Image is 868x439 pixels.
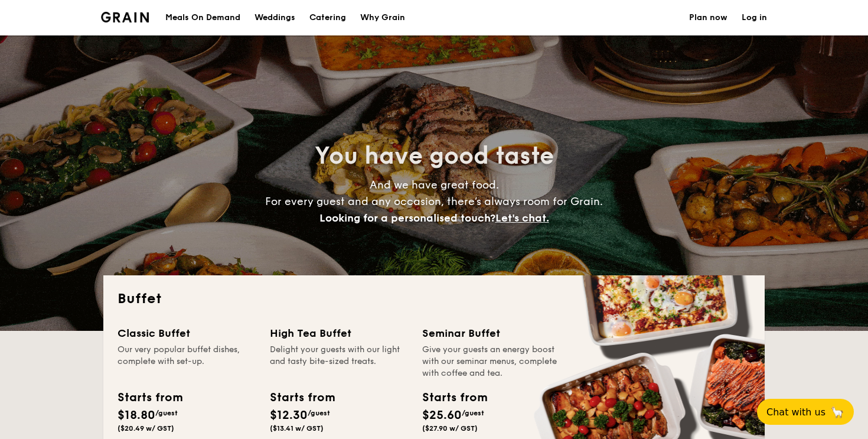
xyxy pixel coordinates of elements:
span: Chat with us [766,407,825,418]
div: Give your guests an energy boost with our seminar menus, complete with coffee and tea. [422,344,560,379]
span: $25.60 [422,408,462,422]
span: Let's chat. [495,212,549,225]
span: $18.80 [118,408,155,422]
div: Classic Buffet [118,325,256,342]
div: High Tea Buffet [270,325,408,342]
div: Starts from [118,389,182,407]
img: Grain [101,12,149,22]
span: /guest [155,409,178,417]
span: Looking for a personalised touch? [319,212,495,225]
span: /guest [308,409,330,417]
span: ($13.41 w/ GST) [270,424,324,433]
button: Chat with us🦙 [757,399,854,425]
span: You have good taste [315,142,554,170]
div: Starts from [270,389,334,407]
span: 🦙 [830,405,844,419]
span: ($20.49 w/ GST) [118,424,174,433]
div: Starts from [422,389,487,407]
span: $12.30 [270,408,308,422]
h2: Buffet [118,290,750,308]
div: Seminar Buffet [422,325,560,342]
a: Logotype [101,12,149,22]
span: ($27.90 w/ GST) [422,424,478,433]
span: /guest [462,409,484,417]
div: Our very popular buffet dishes, complete with set-up. [118,344,256,379]
div: Delight your guests with our light and tasty bite-sized treats. [270,344,408,379]
span: And we have great food. For every guest and any occasion, there’s always room for Grain. [265,178,603,225]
